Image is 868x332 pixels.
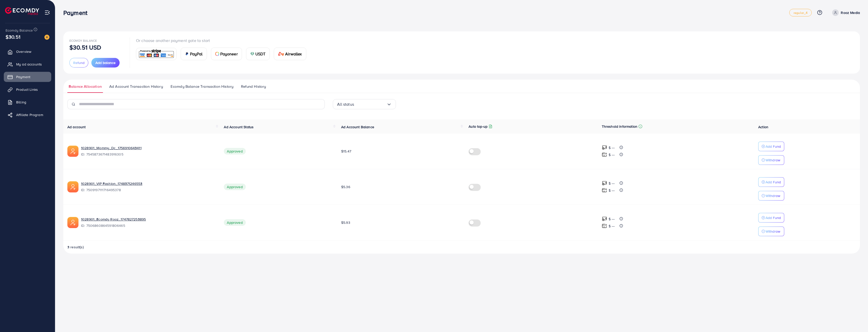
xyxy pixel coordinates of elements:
[609,223,615,229] p: $ ---
[766,157,780,163] p: Withdraw
[136,37,310,43] p: Or choose another payment gate to start
[766,179,781,185] p: Add Fund
[758,191,784,201] button: Withdraw
[4,84,51,95] a: Product Links
[6,33,20,40] span: $30.51
[609,180,615,186] p: $ ---
[91,58,120,68] button: Add balance
[224,219,246,226] span: Approved
[789,9,812,16] a: regular_4
[190,51,203,57] span: PayPal
[81,223,216,228] span: ID: 7506860864591806465
[224,148,246,154] span: Approved
[341,124,374,129] span: Ad Account Balance
[341,184,350,189] span: $5.36
[4,97,51,107] a: Billing
[81,181,216,193] div: <span class='underline'>1028901_VIP Fashion_1748371246553</span></br>7509197111716495378
[758,213,784,223] button: Add Fund
[246,48,270,60] a: cardUSDT
[16,112,43,117] span: Affiliate Program
[609,216,615,222] p: $ ---
[602,181,607,186] img: top-up amount
[766,228,780,234] p: Withdraw
[758,124,768,129] span: Action
[69,84,102,89] span: Balance Allocation
[4,72,51,82] a: Payment
[255,51,266,57] span: USDT
[16,62,42,67] span: My ad accounts
[602,223,607,229] img: top-up amount
[794,11,807,14] span: regular_4
[138,49,175,59] img: card
[44,10,50,15] img: menu
[602,216,607,222] img: top-up amount
[241,84,266,89] span: Refund History
[602,152,607,157] img: top-up amount
[220,51,238,57] span: Payoneer
[6,28,33,33] span: Ecomdy Balance
[766,143,781,149] p: Add Fund
[16,87,38,92] span: Product Links
[758,177,784,187] button: Add Fund
[95,60,116,65] span: Add balance
[469,123,487,129] p: Auto top-up
[4,59,51,69] a: My ad accounts
[602,188,607,193] img: top-up amount
[766,215,781,221] p: Add Fund
[69,58,88,68] button: Refund
[224,124,254,129] span: Ad Account Status
[758,227,784,236] button: Withdraw
[81,217,216,222] a: 1028901_Ecomdy Rooz_1747827253895
[250,52,254,56] img: card
[16,100,26,105] span: Billing
[136,48,177,60] a: card
[830,9,860,16] a: Rooz Media
[333,99,396,109] div: Search for option
[181,48,207,60] a: cardPayPal
[67,181,78,192] img: ic-ads-acc.e4c84228.svg
[609,187,615,193] p: $ ---
[5,7,39,15] img: logo
[69,38,97,43] span: Ecomdy Balance
[758,155,784,165] button: Withdraw
[73,60,85,65] span: Refund
[215,52,219,56] img: card
[81,217,216,228] div: <span class='underline'>1028901_Ecomdy Rooz_1747827253895</span></br>7506860864591806465
[67,146,78,157] img: ic-ads-acc.e4c84228.svg
[602,123,637,129] p: Threshold information
[4,110,51,120] a: Affiliate Program
[44,35,49,40] img: image
[211,48,242,60] a: cardPayoneer
[81,145,216,150] a: 1028901_Mommy_Dc_1756910643411
[63,9,91,16] h3: Payment
[602,145,607,150] img: top-up amount
[758,142,784,151] button: Add Fund
[278,52,284,56] img: card
[81,145,216,157] div: <span class='underline'>1028901_Mommy_Dc_1756910643411</span></br>7545873671483916305
[285,51,302,57] span: Airwallex
[109,84,163,89] span: Ad Account Transaction History
[81,187,216,192] span: ID: 7509197111716495378
[341,220,350,225] span: $5.93
[67,245,84,250] span: 3 result(s)
[224,184,246,190] span: Approved
[16,49,31,54] span: Overview
[337,100,354,108] span: All status
[354,100,387,108] input: Search for option
[185,52,189,56] img: card
[171,84,233,89] span: Ecomdy Balance Transaction History
[67,124,86,129] span: Ad account
[81,181,216,186] a: 1028901_VIP Fashion_1748371246553
[4,47,51,57] a: Overview
[67,217,78,228] img: ic-ads-acc.e4c84228.svg
[609,145,615,151] p: $ ---
[609,152,615,158] p: $ ---
[341,149,351,154] span: $15.47
[766,193,780,199] p: Withdraw
[81,152,216,157] span: ID: 7545873671483916305
[69,44,101,50] p: $30.51 USD
[841,10,860,16] p: Rooz Media
[16,74,30,79] span: Payment
[274,48,306,60] a: cardAirwallex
